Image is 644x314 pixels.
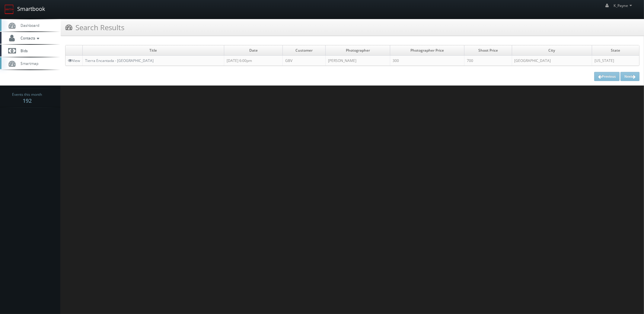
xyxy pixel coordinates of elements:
span: Dashboard [18,23,39,28]
td: Photographer Price [390,45,464,56]
td: Title [83,45,224,56]
td: [PERSON_NAME] [326,56,390,66]
td: City [512,45,592,56]
td: 700 [464,56,512,66]
img: smartbook-logo.png [5,5,14,14]
td: State [592,45,639,56]
strong: 192 [23,97,32,104]
td: [US_STATE] [592,56,639,66]
td: Date [224,45,283,56]
span: Bids [18,48,28,53]
td: [DATE] 6:00pm [224,56,283,66]
span: Contacts [18,35,41,40]
span: K_Payne [614,3,634,8]
a: Tierra Encantada - [GEOGRAPHIC_DATA] [85,58,154,63]
td: 300 [390,56,464,66]
td: Customer [283,45,326,56]
a: View [68,58,80,63]
td: [GEOGRAPHIC_DATA] [512,56,592,66]
h3: Search Results [65,22,124,33]
td: Shoot Price [464,45,512,56]
td: Photographer [326,45,390,56]
span: Smartmap [18,61,38,66]
span: Events this month [12,92,42,98]
td: GBV [283,56,326,66]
